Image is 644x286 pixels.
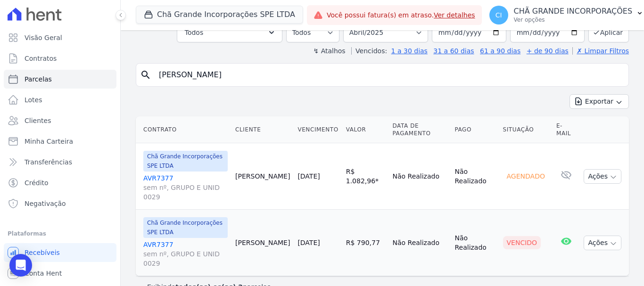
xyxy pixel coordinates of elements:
[584,169,621,184] button: Ações
[143,151,228,172] span: Chã Grande Incorporações SPE LTDA
[4,90,116,109] a: Lotes
[231,143,294,210] td: [PERSON_NAME]
[25,74,52,84] span: Parcelas
[4,70,116,89] a: Parcelas
[294,116,342,143] th: Vencimento
[136,116,231,143] th: Contrato
[4,28,116,47] a: Visão Geral
[503,170,549,183] div: Agendado
[4,111,116,130] a: Clientes
[451,210,499,276] td: Não Realizado
[140,69,151,81] i: search
[25,137,73,146] span: Minha Carteira
[297,239,320,246] a: [DATE]
[388,210,451,276] td: Não Realizado
[25,248,60,257] span: Recebíveis
[185,27,203,38] span: Todos
[143,240,228,268] a: AVR7377sem nº, GRUPO E UNID 0029
[231,116,294,143] th: Cliente
[327,10,475,20] span: Você possui fatura(s) em atraso.
[480,47,520,55] a: 61 a 90 dias
[143,183,228,202] span: sem nº, GRUPO E UNID 0029
[297,172,320,180] a: [DATE]
[342,143,389,210] td: R$ 1.082,96
[388,116,451,143] th: Data de Pagamento
[25,54,57,63] span: Contratos
[4,132,116,151] a: Minha Carteira
[342,210,389,276] td: R$ 790,77
[553,116,580,143] th: E-mail
[143,249,228,268] span: sem nº, GRUPO E UNID 0029
[177,23,282,42] button: Todos
[25,95,42,105] span: Lotes
[451,116,499,143] th: Pago
[4,153,116,172] a: Transferências
[434,11,475,19] a: Ver detalhes
[4,194,116,213] a: Negativação
[588,22,629,42] button: Aplicar
[388,143,451,210] td: Não Realizado
[143,217,228,238] span: Chã Grande Incorporações SPE LTDA
[25,116,51,125] span: Clientes
[25,199,66,208] span: Negativação
[313,47,345,55] label: ↯ Atalhos
[584,236,621,250] button: Ações
[572,47,629,55] a: ✗ Limpar Filtros
[527,47,569,55] a: + de 90 dias
[351,47,387,55] label: Vencidos:
[153,65,625,84] input: Buscar por nome do lote ou do cliente
[391,47,428,55] a: 1 a 30 dias
[514,7,633,16] p: CHÃ GRANDE INCORPORAÇÕES
[495,12,502,18] span: CI
[8,228,113,239] div: Plataformas
[4,264,116,283] a: Conta Hent
[25,33,62,42] span: Visão Geral
[136,6,303,24] button: Chã Grande Incorporações SPE LTDA
[4,173,116,192] a: Crédito
[25,178,49,188] span: Crédito
[570,94,629,109] button: Exportar
[4,243,116,262] a: Recebíveis
[451,143,499,210] td: Não Realizado
[231,210,294,276] td: [PERSON_NAME]
[433,47,474,55] a: 31 a 60 dias
[25,269,62,278] span: Conta Hent
[4,49,116,68] a: Contratos
[503,236,541,249] div: Vencido
[342,116,389,143] th: Valor
[25,157,72,167] span: Transferências
[143,173,228,202] a: AVR7377sem nº, GRUPO E UNID 0029
[9,254,32,277] div: Open Intercom Messenger
[514,16,633,24] p: Ver opções
[499,116,553,143] th: Situação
